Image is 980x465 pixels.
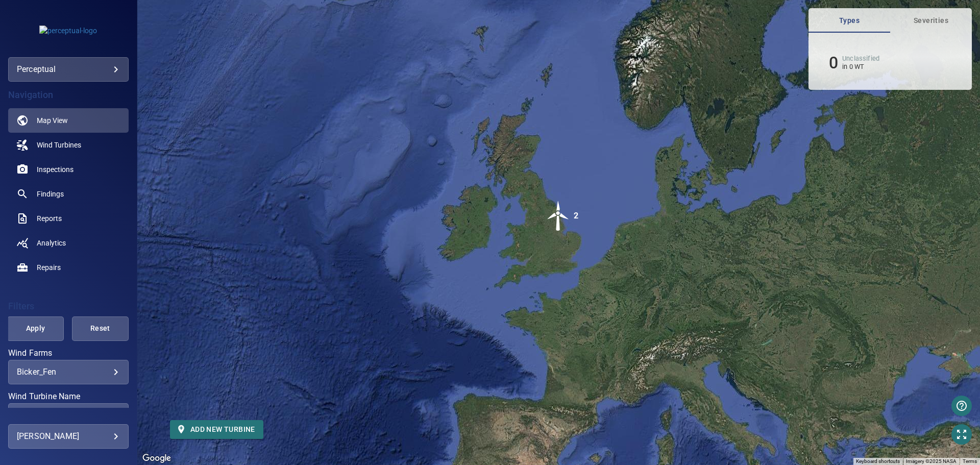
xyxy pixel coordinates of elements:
[574,201,578,231] div: 2
[140,452,174,465] a: Open this area in Google Maps (opens a new window)
[963,458,977,464] a: Terms (opens in new tab)
[856,458,900,465] button: Keyboard shortcuts
[8,157,129,182] a: inspections noActive
[8,231,129,255] a: analytics noActive
[8,133,129,157] a: windturbines noActive
[842,55,879,62] h6: Unclassified
[37,164,73,175] span: Inspections
[8,301,129,311] h4: Filters
[829,53,879,72] li: Unclassified
[37,115,68,126] span: Map View
[170,420,263,439] button: Add new turbine
[140,452,174,465] img: Google
[20,322,51,335] span: Apply
[37,189,64,199] span: Findings
[842,63,879,70] p: in 0 WT
[8,57,129,82] div: perceptual
[37,238,66,248] span: Analytics
[8,206,129,231] a: reports noActive
[8,349,129,357] label: Wind Farms
[178,423,255,436] span: Add new turbine
[8,403,129,428] div: Wind Turbine Name
[8,182,129,206] a: findings noActive
[17,61,120,78] div: perceptual
[39,26,97,36] img: perceptual-logo
[8,90,129,100] h4: Navigation
[7,316,64,341] button: Apply
[896,14,966,27] span: Severities
[8,360,129,384] div: Wind Farms
[17,367,120,377] div: Bicker_Fen
[85,322,116,335] span: Reset
[72,316,129,341] button: Reset
[906,458,957,464] span: Imagery ©2025 NASA
[37,213,62,224] span: Reports
[8,255,129,280] a: repairs noActive
[8,393,129,401] label: Wind Turbine Name
[17,428,120,445] div: [PERSON_NAME]
[8,108,129,133] a: map active
[829,53,838,72] h6: 0
[37,262,61,273] span: Repairs
[543,201,574,231] img: windFarmIcon.svg
[543,201,574,233] gmp-advanced-marker: 2
[37,140,81,150] span: Wind Turbines
[815,14,884,27] span: Types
